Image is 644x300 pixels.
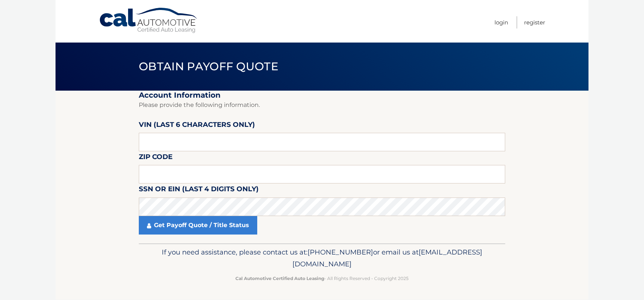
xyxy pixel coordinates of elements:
a: Login [494,16,508,28]
label: Zip Code [139,151,172,165]
a: Cal Automotive [99,7,199,34]
span: Obtain Payoff Quote [139,60,278,73]
span: [PHONE_NUMBER] [308,248,373,256]
a: Register [524,16,545,28]
label: VIN (last 6 characters only) [139,119,255,133]
p: - All Rights Reserved - Copyright 2025 [144,274,500,282]
p: If you need assistance, please contact us at: or email us at [144,246,500,270]
strong: Cal Automotive Certified Auto Leasing [235,276,324,281]
p: Please provide the following information. [139,100,505,110]
label: SSN or EIN (last 4 digits only) [139,183,259,197]
a: Get Payoff Quote / Title Status [139,216,257,235]
h2: Account Information [139,91,505,100]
